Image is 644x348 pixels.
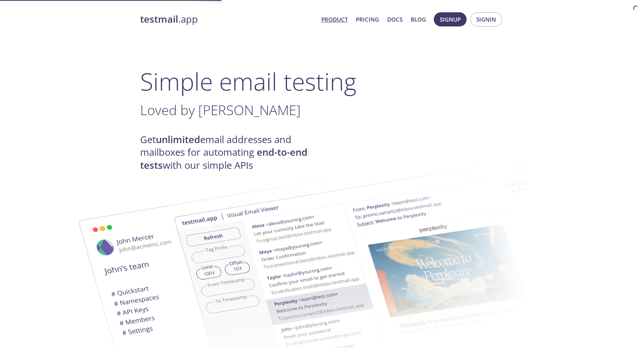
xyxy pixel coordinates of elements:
[387,15,402,24] a: Docs
[140,13,315,26] a: testmail.app
[140,133,322,172] h4: Get email addresses and mailboxes for automating with our simple APIs
[356,15,379,24] a: Pricing
[140,67,504,96] h1: Simple email testing
[321,15,348,24] a: Product
[140,13,178,26] strong: testmail
[470,12,502,26] button: Signin
[434,12,467,26] button: Signup
[140,101,301,119] span: Loved by [PERSON_NAME]
[411,15,426,24] a: Blog
[476,15,496,24] span: Signin
[156,133,200,146] strong: unlimited
[140,146,307,171] strong: end-to-end tests
[440,15,461,24] span: Signup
